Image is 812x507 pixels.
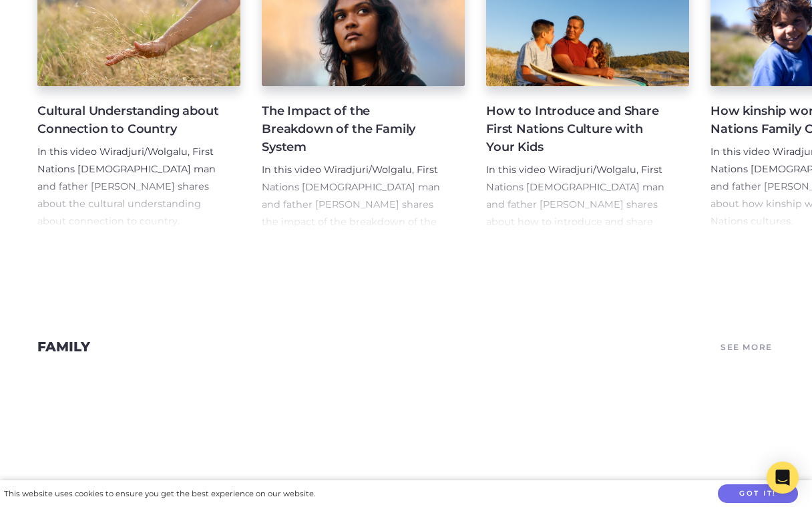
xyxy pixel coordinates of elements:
[37,339,90,355] a: Family
[486,162,668,248] p: In this video Wiradjuri/Wolgalu, First Nations [DEMOGRAPHIC_DATA] man and father [PERSON_NAME] sh...
[486,102,668,156] h4: How to Introduce and Share First Nations Culture with Your Kids
[262,102,443,156] h4: The Impact of the Breakdown of the Family System
[4,487,315,501] div: This website uses cookies to ensure you get the best experience on our website.
[37,144,219,230] p: In this video Wiradjuri/Wolgalu, First Nations [DEMOGRAPHIC_DATA] man and father [PERSON_NAME] sh...
[767,462,799,494] div: Open Intercom Messenger
[37,102,219,138] h4: Cultural Understanding about Connection to Country
[262,162,443,248] p: In this video Wiradjuri/Wolgalu, First Nations [DEMOGRAPHIC_DATA] man and father [PERSON_NAME] sh...
[719,337,775,356] a: See More
[718,484,798,504] button: Got it!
